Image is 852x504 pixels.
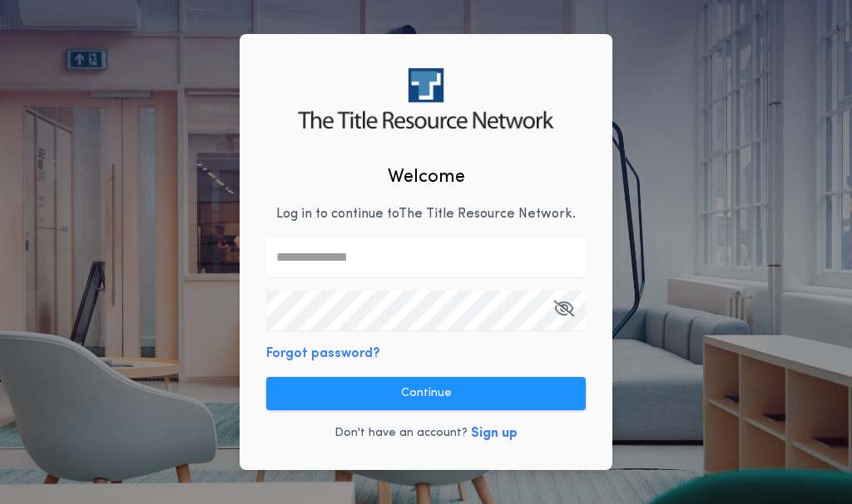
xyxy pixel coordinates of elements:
p: Don't have an account? [334,425,468,442]
img: logo [298,68,553,129]
button: Sign up [471,423,518,443]
h2: Welcome [388,164,465,191]
button: Continue [266,377,586,410]
p: Log in to continue to The Title Resource Network . [276,204,576,224]
button: Forgot password? [266,344,380,364]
